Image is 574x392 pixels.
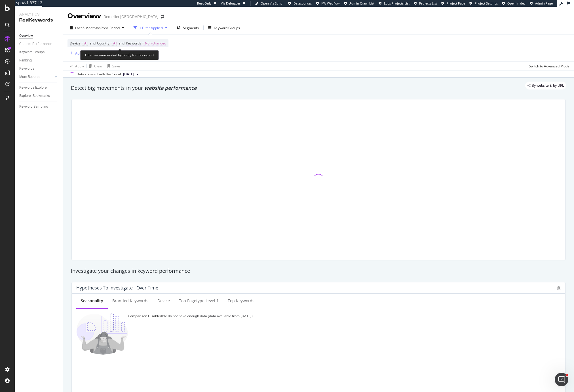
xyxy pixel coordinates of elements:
a: Keywords Explorer [19,85,59,91]
span: vs Prev. Period [97,25,120,30]
button: Clear [86,61,103,71]
div: Ranking [19,57,32,63]
span: Keywords [126,41,141,46]
div: Top Keywords [228,298,254,304]
a: Project Page [441,1,465,6]
div: Branded Keywords [112,298,148,304]
div: Keyword Groups [214,25,240,30]
span: Non-Branded [145,39,166,47]
span: = [110,41,112,46]
span: Device [70,41,81,46]
div: More Reports [19,74,39,80]
button: Last 6 MonthsvsPrev. Period [67,23,126,32]
span: 2025 Aug. 11th [123,72,134,77]
div: Keywords [19,66,34,72]
a: Projects List [414,1,437,6]
a: Keywords [19,66,59,72]
div: legacy label [525,82,566,90]
div: Hypotheses to Investigate - Over Time [76,285,158,291]
a: Admin Page [530,1,553,6]
span: Last 6 Months [75,25,97,30]
button: [DATE] [121,71,141,78]
button: Add Filter [67,50,90,57]
span: Open in dev [507,1,526,5]
div: Data crossed with the Crawl [77,72,121,77]
button: Save [105,61,120,71]
a: Project Settings [469,1,498,6]
span: Open Viz Editor [261,1,284,5]
a: Keyword Groups [19,49,59,55]
div: Seasonality [81,298,103,304]
a: Open Viz Editor [255,1,284,6]
div: Investigate your changes in keyword performance [71,267,566,275]
div: Overview [67,11,101,21]
a: Keyword Sampling [19,104,59,110]
a: Explorer Bookmarks [19,93,59,99]
a: Logs Projects List [379,1,410,6]
div: bug [557,286,561,290]
span: All [84,39,88,47]
a: Content Performance [19,41,59,47]
div: Device [157,298,170,304]
div: Keyword Groups [19,49,45,55]
button: 1 Filter Applied [131,23,170,32]
div: Content Performance [19,41,52,47]
span: Project Page [447,1,465,5]
div: Top pagetype Level 1 [179,298,219,304]
span: and [90,41,96,46]
div: RealKeywords [19,17,58,24]
span: Project Settings [475,1,498,5]
div: Explorer Bookmarks [19,93,50,99]
div: Keyword Sampling [19,104,48,110]
span: and [119,41,124,46]
button: Switch to Advanced Mode [527,61,569,71]
iframe: Intercom live chat [555,373,568,386]
button: Keyword Groups [206,23,242,32]
a: Ranking [19,57,59,63]
div: Add Filter [75,51,90,56]
a: Open in dev [502,1,526,6]
div: Apply [75,64,84,69]
span: By website & by URL [532,84,564,87]
div: Overview [19,33,33,39]
div: arrow-right-arrow-left [161,15,164,19]
span: Country [97,41,109,46]
a: Overview [19,33,59,39]
span: = [142,41,144,46]
div: Viz Debugger: [221,1,241,6]
button: Apply [67,61,84,71]
a: More Reports [19,74,53,80]
div: ReadOnly: [197,1,212,6]
span: Projects List [419,1,437,5]
span: = [81,41,83,46]
img: DOMkxPr1.png [76,314,128,355]
div: Switch to Advanced Mode [529,64,569,69]
div: 1 Filter Applied [139,25,163,30]
span: Datasources [294,1,312,5]
span: Admin Page [535,1,553,5]
span: Admin Crawl List [349,1,374,5]
div: Clear [94,64,103,69]
div: Analytics [19,11,58,17]
span: Segments [183,25,199,30]
span: All [113,39,117,47]
a: Admin Crawl List [344,1,374,6]
div: Keywords Explorer [19,85,48,91]
span: KW Webflow [321,1,340,5]
div: Filter recommended by botify for this report [80,50,159,60]
button: Segments [174,23,201,32]
span: Logs Projects List [384,1,410,5]
div: Save [112,64,120,69]
a: KW Webflow [316,1,340,6]
a: Datasources [288,1,312,6]
div: Demellier [GEOGRAPHIC_DATA] [104,14,159,20]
